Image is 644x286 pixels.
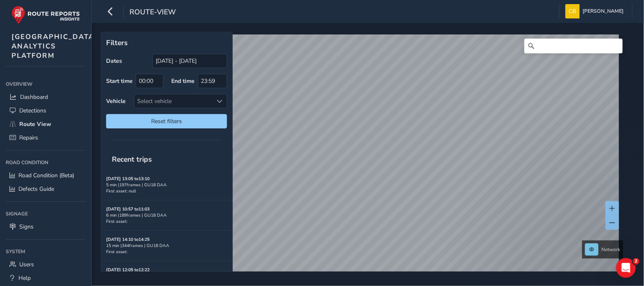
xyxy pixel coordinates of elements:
[6,78,86,90] div: Overview
[18,274,31,282] span: Help
[106,212,227,218] div: 6 min | 189 frames | GU18 DAA
[103,34,619,281] canvas: Map
[6,208,86,220] div: Signage
[106,236,150,243] strong: [DATE] 14:10 to 14:25
[6,169,86,182] a: Road Condition (Beta)
[583,4,624,18] span: [PERSON_NAME]
[6,117,86,131] a: Route View
[633,258,639,265] span: 2
[19,134,38,142] span: Repairs
[19,223,34,231] span: Signs
[6,156,86,169] div: Road Condition
[11,32,98,60] span: [GEOGRAPHIC_DATA] ANALYTICS PLATFORM
[6,90,86,104] a: Dashboard
[6,131,86,144] a: Repairs
[106,114,227,128] button: Reset filters
[129,7,176,18] span: route-view
[172,77,195,85] label: End time
[6,182,86,196] a: Defects Guide
[565,4,626,18] button: [PERSON_NAME]
[6,220,86,233] a: Signs
[6,104,86,117] a: Detections
[6,245,86,258] div: System
[19,261,34,268] span: Users
[106,267,150,273] strong: [DATE] 12:05 to 12:22
[20,93,48,101] span: Dashboard
[106,77,133,85] label: Start time
[524,39,623,53] input: Search
[18,185,54,193] span: Defects Guide
[11,6,80,24] img: rr logo
[106,97,126,105] label: Vehicle
[106,188,136,194] span: First asset: null
[18,172,74,179] span: Road Condition (Beta)
[616,258,636,278] iframe: Intercom live chat
[565,4,580,18] img: diamond-layout
[19,120,51,128] span: Route View
[106,57,122,65] label: Dates
[106,149,158,170] span: Recent trips
[6,258,86,271] a: Users
[106,243,227,249] div: 15 min | 344 frames | GU18 DAA
[106,218,127,224] span: First asset:
[106,182,227,188] div: 5 min | 197 frames | GU18 DAA
[19,107,46,114] span: Detections
[112,117,221,125] span: Reset filters
[106,37,227,48] p: Filters
[106,249,127,255] span: First asset:
[106,206,150,212] strong: [DATE] 10:57 to 11:03
[601,246,620,253] span: Network
[106,176,150,182] strong: [DATE] 13:05 to 13:10
[6,271,86,285] a: Help
[134,94,213,108] div: Select vehicle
